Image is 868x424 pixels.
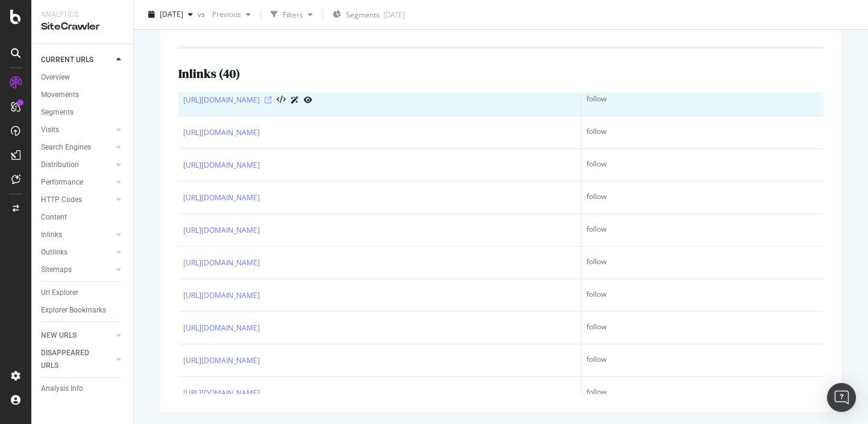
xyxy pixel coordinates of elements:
[41,286,125,299] a: Url Explorer
[41,10,124,20] div: Analytics
[41,329,113,342] a: NEW URLS
[41,159,79,171] div: Distribution
[41,347,113,372] a: DISAPPEARED URLS
[183,290,260,302] a: [URL][DOMAIN_NAME]
[277,96,286,104] button: View HTML Source
[41,89,125,101] a: Movements
[283,9,303,19] div: Filters
[178,67,240,80] h2: Inlinks ( 40 )
[41,176,113,189] a: Performance
[143,5,198,24] button: [DATE]
[41,211,67,224] div: Content
[41,54,113,66] a: CURRENT URLS
[41,20,124,34] div: SiteCrawler
[41,89,79,101] div: Movements
[582,214,823,247] td: follow
[41,211,125,224] a: Content
[41,246,113,259] a: Outlinks
[582,116,823,149] td: follow
[582,149,823,182] td: follow
[41,106,125,119] a: Segments
[41,194,82,206] div: HTTP Codes
[41,246,68,259] div: Outlinks
[41,229,113,241] a: Inlinks
[41,382,83,395] div: Analysis Info
[183,387,260,399] a: [URL][DOMAIN_NAME]
[582,247,823,279] td: follow
[383,10,405,20] div: [DATE]
[183,159,260,171] a: [URL][DOMAIN_NAME]
[41,347,102,372] div: DISAPPEARED URLS
[207,9,241,19] span: Previous
[41,382,125,395] a: Analysis Info
[41,71,70,84] div: Overview
[41,176,83,189] div: Performance
[41,264,72,276] div: Sitemaps
[41,159,113,171] a: Distribution
[183,192,260,204] a: [URL][DOMAIN_NAME]
[41,124,113,136] a: Visits
[582,312,823,344] td: follow
[582,377,823,410] td: follow
[41,106,74,119] div: Segments
[41,286,78,299] div: Url Explorer
[183,94,260,106] a: [URL][DOMAIN_NAME]
[304,93,312,106] a: URL Inspection
[41,54,93,66] div: CURRENT URLS
[41,141,113,154] a: Search Engines
[582,344,823,377] td: follow
[582,84,823,116] td: follow
[41,304,106,317] div: Explorer Bookmarks
[183,355,260,367] a: [URL][DOMAIN_NAME]
[41,229,62,241] div: Inlinks
[41,264,113,276] a: Sitemaps
[41,71,125,84] a: Overview
[41,304,125,317] a: Explorer Bookmarks
[160,9,183,19] span: 2025 Aug. 8th
[328,5,410,24] button: Segments[DATE]
[266,5,318,24] button: Filters
[183,224,260,236] a: [URL][DOMAIN_NAME]
[291,93,299,106] a: AI Url Details
[198,9,207,19] span: vs
[346,10,380,20] span: Segments
[582,182,823,214] td: follow
[582,279,823,312] td: follow
[41,141,91,154] div: Search Engines
[207,5,256,24] button: Previous
[41,329,77,342] div: NEW URLS
[41,194,113,206] a: HTTP Codes
[41,124,59,136] div: Visits
[265,97,272,104] a: Visit Online Page
[183,322,260,334] a: [URL][DOMAIN_NAME]
[183,127,260,139] a: [URL][DOMAIN_NAME]
[827,383,856,412] div: Open Intercom Messenger
[183,257,260,269] a: [URL][DOMAIN_NAME]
